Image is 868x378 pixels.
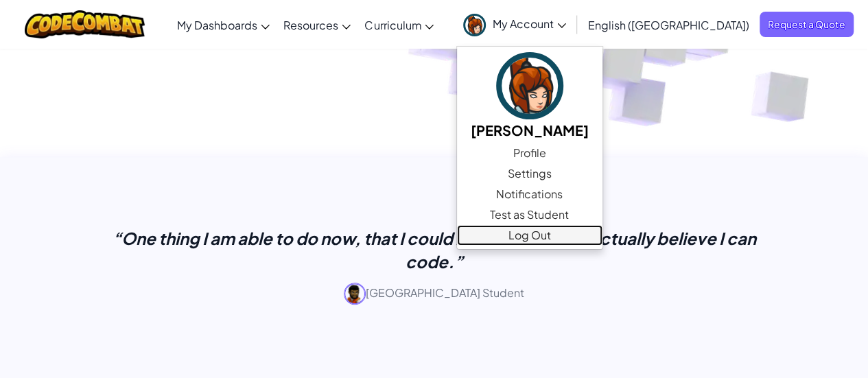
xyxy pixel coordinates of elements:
span: My Account [493,16,566,31]
span: English ([GEOGRAPHIC_DATA]) [588,18,749,32]
a: Request a Quote [760,12,854,37]
a: Profile [457,143,602,163]
a: Log Out [457,225,602,246]
a: My Dashboards [170,6,277,43]
p: “One thing I am able to do now, that I could not do before, is actually believe I can code.” [91,226,777,273]
a: Test as Student [457,204,602,225]
span: My Dashboards [177,18,257,32]
img: avatar [344,283,366,305]
span: Notifications [496,186,563,202]
a: Settings [457,163,602,184]
a: Notifications [457,184,602,204]
img: CodeCombat logo [25,10,145,38]
img: avatar [496,52,563,119]
a: English ([GEOGRAPHIC_DATA]) [581,6,756,43]
p: [GEOGRAPHIC_DATA] Student [91,283,777,305]
a: Curriculum [357,6,441,43]
h5: [PERSON_NAME] [471,119,589,141]
a: Resources [277,6,357,43]
span: Resources [283,18,338,32]
a: My Account [456,3,573,46]
img: avatar [463,14,486,36]
span: Curriculum [364,18,421,32]
a: [PERSON_NAME] [457,50,602,143]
